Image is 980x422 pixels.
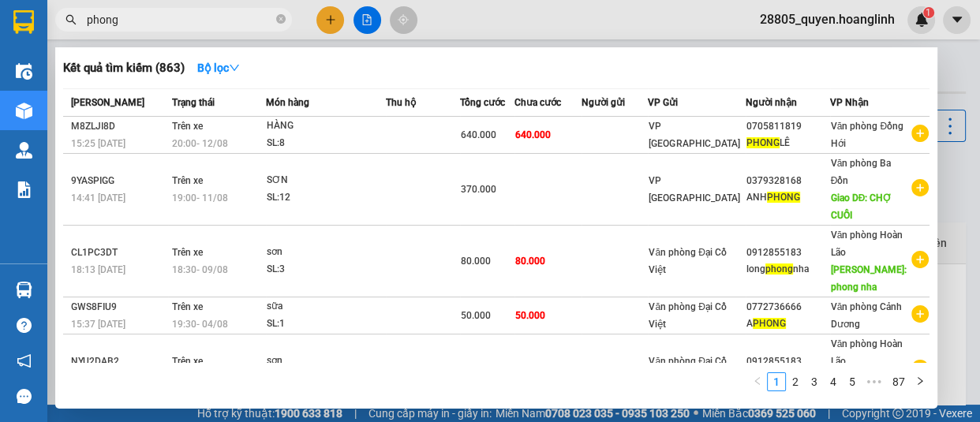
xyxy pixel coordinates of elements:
div: sơn [267,353,385,370]
a: 3 [806,373,823,390]
div: 9YASPIGG [71,173,167,189]
img: warehouse-icon [16,63,32,80]
span: VP [GEOGRAPHIC_DATA] [649,175,739,204]
div: sữa [267,298,385,316]
div: 0912855183 [746,245,829,261]
span: phong [765,263,793,274]
span: PHONG [767,192,800,203]
button: right [911,372,930,391]
div: LÊ [746,135,829,151]
span: 19:00 - 11/08 [172,192,228,204]
li: 5 [843,372,862,391]
span: Trên xe [172,356,203,367]
button: Bộ lọcdown [185,55,252,80]
span: 80.000 [515,256,545,267]
div: 0912855183 [746,353,829,370]
span: Trên xe [172,121,203,132]
div: SL: 3 [267,261,385,278]
span: plus-circle [911,305,929,323]
div: M8ZLJI8D [71,118,167,135]
div: GWS8FIU9 [71,299,167,316]
div: SL: 8 [267,135,385,152]
span: search [65,14,77,25]
span: PHONG [746,137,780,148]
button: left [748,372,767,391]
div: A [746,316,829,332]
span: Người nhận [746,97,797,108]
img: warehouse-icon [16,282,32,298]
span: Văn phòng Hoàn Lão [831,338,903,367]
span: 80.000 [461,256,491,267]
span: 18:30 - 09/08 [172,264,228,275]
span: 19:30 - 04/08 [172,319,228,330]
li: Next Page [911,372,930,391]
a: 2 [787,373,804,390]
a: 87 [888,373,910,390]
div: SL: 1 [267,316,385,333]
span: PHONG [753,318,786,329]
div: 0705811819 [746,118,829,135]
span: Trạng thái [172,97,215,108]
span: Văn phòng Đại Cồ Việt [649,301,726,330]
span: [PERSON_NAME] [71,97,144,108]
img: warehouse-icon [16,142,32,159]
li: 2 [786,372,805,391]
li: Next 5 Pages [862,372,887,391]
li: 4 [824,372,843,391]
div: CL1PC3DT [71,245,167,261]
span: 15:25 [DATE] [71,138,125,149]
span: Món hàng [266,97,309,108]
a: 5 [843,373,861,390]
span: Văn phòng Cảnh Dương [831,301,903,330]
span: Người gửi [582,97,625,108]
span: 370.000 [461,184,496,195]
div: long nha [746,261,829,278]
div: ANH [746,189,829,206]
span: plus-circle [911,125,929,142]
span: 18:13 [DATE] [71,264,125,275]
span: 50.000 [461,310,491,321]
div: sơn [267,244,385,261]
div: 0379328168 [746,173,829,189]
span: right [915,376,925,386]
span: Tổng cước [460,97,505,108]
span: Văn phòng Đồng Hới [831,121,903,149]
span: close-circle [276,13,286,28]
span: message [17,389,32,404]
span: [PERSON_NAME]: phong nha [831,264,907,293]
span: Chưa cước [514,97,561,108]
strong: Bộ lọc [197,62,240,74]
span: 50.000 [515,310,545,321]
li: Previous Page [748,372,767,391]
a: 1 [768,373,785,390]
span: VP Nhận [830,97,869,108]
span: 15:37 [DATE] [71,319,125,330]
span: Văn phòng Hoàn Lão [831,230,903,258]
span: close-circle [276,14,286,24]
h3: Kết quả tìm kiếm ( 863 ) [63,60,185,77]
div: SƠN [267,172,385,189]
span: plus-circle [911,360,929,377]
div: HÀNG [267,118,385,135]
a: 4 [825,373,842,390]
img: logo-vxr [13,10,34,34]
span: VP [GEOGRAPHIC_DATA] [649,121,739,149]
span: plus-circle [911,179,929,196]
span: ••• [862,372,887,391]
span: left [753,376,762,386]
div: NYU2DAB2 [71,353,167,370]
li: 3 [805,372,824,391]
span: Trên xe [172,301,203,312]
div: SL: 12 [267,189,385,207]
span: question-circle [17,318,32,333]
span: Giao DĐ: CHỢ CUỒI [831,192,892,221]
span: Trên xe [172,247,203,258]
span: 640.000 [515,129,551,140]
span: plus-circle [911,251,929,268]
span: VP Gửi [648,97,678,108]
input: Tìm tên, số ĐT hoặc mã đơn [87,11,273,28]
span: notification [17,353,32,368]
span: Trên xe [172,175,203,186]
span: down [229,62,240,73]
img: warehouse-icon [16,103,32,119]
